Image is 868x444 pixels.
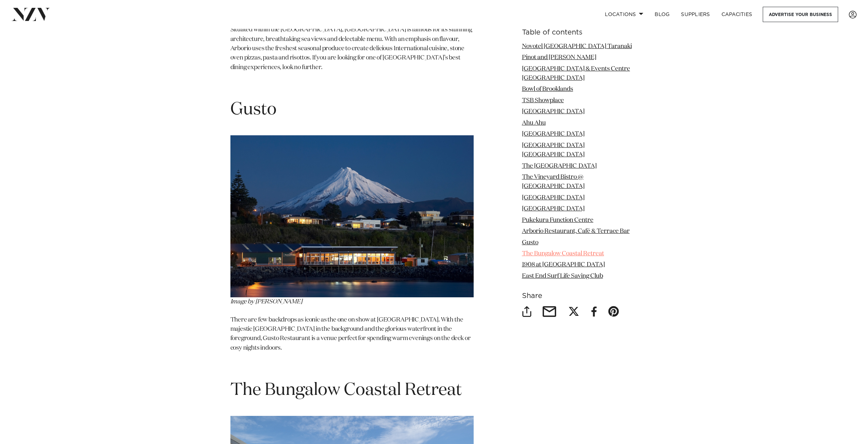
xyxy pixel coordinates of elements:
[230,315,474,353] p: There are few backdrops as iconic as the one on show at [GEOGRAPHIC_DATA]. With the majestic [GEO...
[230,379,474,402] h1: The Bungalow Coastal Retreat
[522,66,630,81] a: [GEOGRAPHIC_DATA] & Events Centre [GEOGRAPHIC_DATA]
[522,120,546,126] a: Ahu Ahu
[522,98,564,104] a: TSB Showplace
[522,29,638,36] h6: Table of contents
[522,87,573,93] a: Bowl of Brooklands
[522,293,638,300] h6: Share
[522,206,585,212] a: [GEOGRAPHIC_DATA]
[522,109,585,115] a: [GEOGRAPHIC_DATA]
[522,174,585,189] a: The Vineyard Bistro @ [GEOGRAPHIC_DATA]
[522,228,630,234] a: Arborio Restaurant, Café & Terrace Bar
[522,131,585,137] a: [GEOGRAPHIC_DATA]
[522,142,585,158] a: [GEOGRAPHIC_DATA] [GEOGRAPHIC_DATA]
[522,240,538,246] a: Gusto
[522,54,596,61] a: Pinot and [PERSON_NAME]
[522,43,632,49] a: Novotel [GEOGRAPHIC_DATA] Taranaki
[599,7,649,22] a: Locations
[522,195,585,201] a: [GEOGRAPHIC_DATA]
[230,299,302,305] span: Image by [PERSON_NAME]
[230,101,277,118] span: Gusto
[522,262,605,268] a: 1908 at [GEOGRAPHIC_DATA]
[11,8,50,21] img: nzv-logo.png
[649,7,675,22] a: BLOG
[522,251,604,257] a: The Bungalow Coastal Retreat
[230,25,474,72] p: Situated within the [GEOGRAPHIC_DATA], [GEOGRAPHIC_DATA] is famous for its stunning architecture,...
[716,7,758,22] a: Capacities
[675,7,715,22] a: SUPPLIERS
[763,7,838,22] a: Advertise your business
[522,163,597,169] a: The [GEOGRAPHIC_DATA]
[522,273,603,279] a: East End Surf Life Saving Club
[522,217,593,223] a: Pukekura Function Centre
